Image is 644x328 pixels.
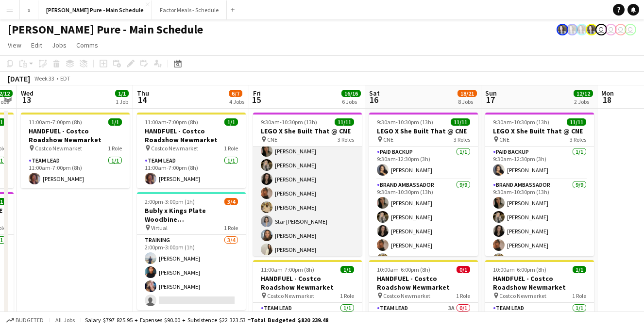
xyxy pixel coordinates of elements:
[570,136,586,143] span: 3 Roles
[458,90,477,97] span: 18/21
[338,136,354,143] span: 3 Roles
[557,24,568,35] app-user-avatar: Ashleigh Rains
[267,136,277,143] span: CNE
[137,127,246,144] h3: HANDFUEL - Costco Roadshow Newmarket
[229,90,242,97] span: 6/7
[19,94,34,105] span: 13
[224,198,238,205] span: 3/4
[137,235,246,310] app-card-role: Training3/42:00pm-3:00pm (1h)[PERSON_NAME][PERSON_NAME][PERSON_NAME]
[377,266,430,273] span: 10:00am-6:00pm (8h)
[456,292,470,299] span: 1 Role
[20,0,38,19] button: x
[267,292,314,299] span: Costco Newmarket
[485,113,594,256] app-job-card: 9:30am-10:30pm (13h)11/11LEGO X She Built That @ CNE CNE3 RolesPaid Backup1/19:30am-12:30pm (3h)[...
[369,89,380,98] span: Sat
[576,24,588,35] app-user-avatar: Ashleigh Rains
[52,41,67,49] span: Jobs
[21,89,34,98] span: Wed
[137,113,246,188] app-job-card: 11:00am-7:00pm (8h)1/1HANDFUEL - Costco Roadshow Newmarket Costco Newmarket1 RoleTeam Lead1/111:0...
[253,128,362,273] app-card-role: Brand Ambassador9/99:30am-10:30pm (13h)[PERSON_NAME][PERSON_NAME][PERSON_NAME][PERSON_NAME][PERSO...
[35,145,82,152] span: Costco Newmarket
[16,317,44,324] span: Budgeted
[485,274,594,292] h3: HANDFUEL - Costco Roadshow Newmarket
[253,89,261,98] span: Fri
[229,98,244,105] div: 4 Jobs
[451,118,470,126] span: 11/11
[72,39,102,51] a: Comms
[115,90,129,97] span: 1/1
[137,206,246,224] h3: Bubly x Kings Plate Woodbine [GEOGRAPHIC_DATA]
[151,224,168,231] span: Virtual
[76,41,98,49] span: Comms
[369,127,478,135] h3: LEGO X She Built That @ CNE
[493,266,546,273] span: 10:00am-6:00pm (8h)
[5,315,45,326] button: Budgeted
[586,24,597,35] app-user-avatar: Ashleigh Rains
[566,24,578,35] app-user-avatar: Ashleigh Rains
[251,316,328,324] span: Total Budgeted $820 239.48
[383,292,430,299] span: Costco Newmarket
[145,198,195,205] span: 2:00pm-3:00pm (1h)
[454,136,470,143] span: 3 Roles
[377,118,433,126] span: 9:30am-10:30pm (13h)
[340,266,354,273] span: 1/1
[27,39,46,51] a: Edit
[60,75,70,82] div: EDT
[369,180,478,325] app-card-role: Brand Ambassador9/99:30am-10:30pm (13h)[PERSON_NAME][PERSON_NAME][PERSON_NAME][PERSON_NAME][PERSO...
[8,41,21,49] span: View
[368,94,380,105] span: 16
[152,0,227,19] button: Factor Meals - Schedule
[458,98,476,105] div: 8 Jobs
[335,118,354,126] span: 11/11
[137,155,246,188] app-card-role: Team Lead1/111:00am-7:00pm (8h)[PERSON_NAME]
[224,118,238,126] span: 1/1
[151,145,198,152] span: Costco Newmarket
[595,24,607,35] app-user-avatar: Tifany Scifo
[369,274,478,292] h3: HANDFUEL - Costco Roadshow Newmarket
[572,292,586,299] span: 1 Role
[137,192,246,310] app-job-card: 2:00pm-3:00pm (1h)3/4Bubly x Kings Plate Woodbine [GEOGRAPHIC_DATA] Virtual1 RoleTraining3/42:00p...
[224,224,238,231] span: 1 Role
[340,292,354,299] span: 1 Role
[85,316,328,324] div: Salary $797 825.95 + Expenses $90.00 + Subsistence $22 323.53 =
[574,90,593,97] span: 12/12
[8,22,203,37] h1: [PERSON_NAME] Pure - Main Schedule
[136,94,149,105] span: 14
[32,75,56,82] span: Week 33
[369,147,478,180] app-card-role: Paid Backup1/19:30am-12:30pm (3h)[PERSON_NAME]
[145,118,198,126] span: 11:00am-7:00pm (8h)
[4,39,25,51] a: View
[253,113,362,256] div: 9:30am-10:30pm (13h)11/11LEGO X She Built That @ CNE CNE3 Roles[PERSON_NAME]Brand Ambassador9/99:...
[21,155,130,188] app-card-role: Team Lead1/111:00am-7:00pm (8h)[PERSON_NAME]
[253,127,362,135] h3: LEGO X She Built That @ CNE
[21,113,130,188] app-job-card: 11:00am-7:00pm (8h)1/1HANDFUEL - Costco Roadshow Newmarket Costco Newmarket1 RoleTeam Lead1/111:0...
[485,180,594,325] app-card-role: Brand Ambassador9/99:30am-10:30pm (13h)[PERSON_NAME][PERSON_NAME][PERSON_NAME][PERSON_NAME][PERSO...
[485,89,497,98] span: Sun
[261,118,317,126] span: 9:30am-10:30pm (13h)
[485,127,594,135] h3: LEGO X She Built That @ CNE
[53,316,77,324] span: All jobs
[108,145,122,152] span: 1 Role
[574,98,593,105] div: 2 Jobs
[615,24,627,35] app-user-avatar: Tifany Scifo
[457,266,470,273] span: 0/1
[573,266,586,273] span: 1/1
[341,90,361,97] span: 16/16
[369,113,478,256] app-job-card: 9:30am-10:30pm (13h)11/11LEGO X She Built That @ CNE CNE3 RolesPaid Backup1/19:30am-12:30pm (3h)[...
[567,118,586,126] span: 11/11
[625,24,636,35] app-user-avatar: Tifany Scifo
[261,266,314,273] span: 11:00am-7:00pm (8h)
[600,94,614,105] span: 18
[29,118,82,126] span: 11:00am-7:00pm (8h)
[48,39,70,51] a: Jobs
[484,94,497,105] span: 17
[499,136,509,143] span: CNE
[342,98,360,105] div: 6 Jobs
[493,118,549,126] span: 9:30am-10:30pm (13h)
[31,41,42,49] span: Edit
